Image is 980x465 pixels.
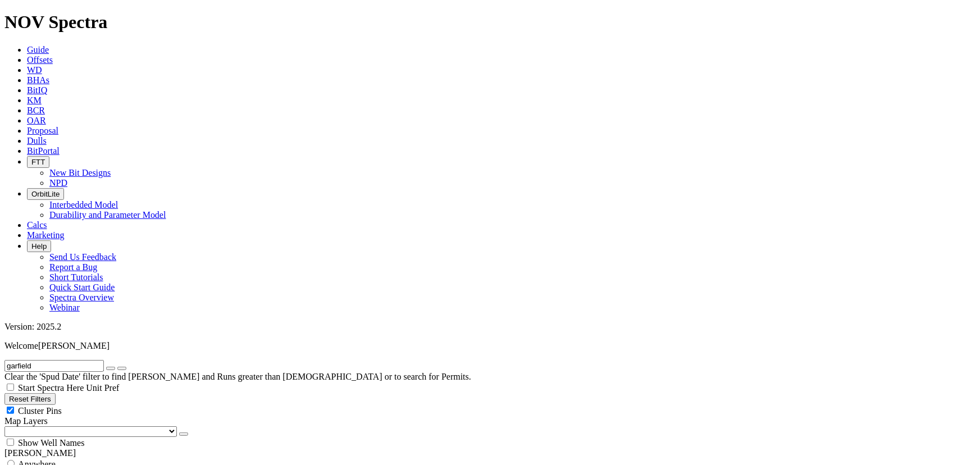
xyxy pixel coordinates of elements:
[38,341,110,350] span: [PERSON_NAME]
[27,65,42,75] a: WD
[27,230,65,240] a: Marketing
[49,200,118,209] a: Interbedded Model
[4,416,48,426] span: Map Layers
[27,106,45,115] a: BCR
[27,55,53,65] a: Offsets
[4,393,56,405] button: Reset Filters
[49,168,111,177] a: New Bit Designs
[27,146,60,156] a: BitPortal
[27,75,49,85] a: BHAs
[7,384,14,391] input: Start Spectra Here
[18,406,62,416] span: Cluster Pins
[27,136,47,145] a: Dulls
[4,372,471,381] span: Clear the 'Spud Date' filter to find [PERSON_NAME] and Runs greater than [DEMOGRAPHIC_DATA] or to...
[4,341,976,351] p: Welcome
[4,322,976,332] div: Version: 2025.2
[18,383,84,393] span: Start Spectra Here
[4,12,976,33] h1: NOV Spectra
[27,45,49,54] a: Guide
[4,360,104,372] input: Search
[27,188,64,200] button: OrbitLite
[49,272,103,282] a: Short Tutorials
[86,383,119,393] span: Unit Pref
[27,126,58,135] a: Proposal
[27,156,49,168] button: FTT
[18,438,84,448] span: Show Well Names
[27,95,42,105] a: KM
[49,262,97,272] a: Report a Bug
[49,178,67,188] a: NPD
[49,282,115,292] a: Quick Start Guide
[49,293,114,302] a: Spectra Overview
[31,158,45,166] span: FTT
[31,242,47,250] span: Help
[27,116,46,125] a: OAR
[49,252,116,262] a: Send Us Feedback
[4,448,976,458] div: [PERSON_NAME]
[49,210,166,220] a: Durability and Parameter Model
[27,240,51,252] button: Help
[31,190,60,198] span: OrbitLite
[27,220,47,230] a: Calcs
[49,303,80,312] a: Webinar
[27,85,47,95] a: BitIQ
